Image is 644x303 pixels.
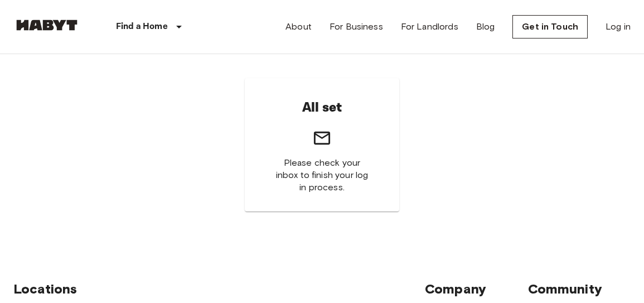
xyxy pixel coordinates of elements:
p: Find a Home [116,20,168,33]
a: For Business [330,20,383,33]
a: Log in [606,20,631,33]
span: Please check your inbox to finish your log in process. [272,157,372,194]
h6: All set [302,96,342,119]
a: For Landlords [401,20,458,33]
img: Habyt [13,20,80,31]
span: Community [528,281,602,297]
span: Company [425,281,486,297]
a: Get in Touch [512,15,588,39]
a: Blog [476,20,495,33]
a: About [285,20,312,33]
span: Locations [13,281,77,297]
